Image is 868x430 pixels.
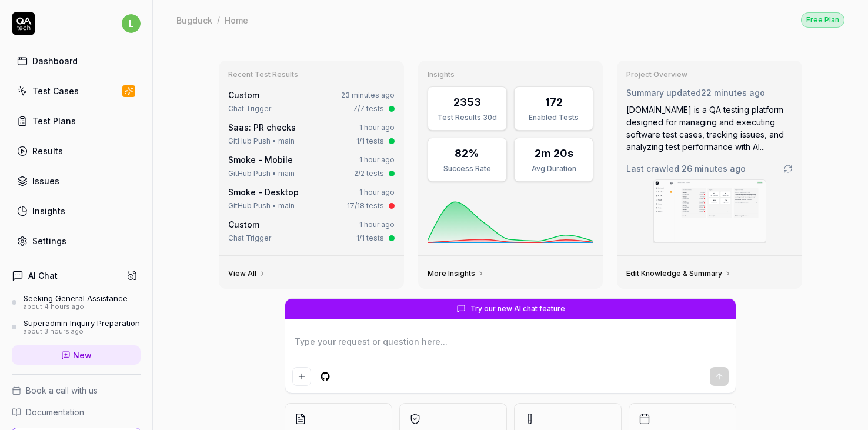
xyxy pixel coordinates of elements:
[28,269,58,282] h4: AI Chat
[226,119,397,149] a: Saas: PR checks1 hour agoGitHub Push • main1/1 tests
[292,367,311,386] button: Add attachment
[626,162,746,175] span: Last crawled
[26,384,98,396] span: Book a call with us
[12,345,141,365] a: New
[228,233,271,244] div: Chat Trigger
[228,136,295,146] div: GitHub Push • main
[626,88,701,98] span: Summary updated
[24,318,140,328] div: Superadmin Inquiry Preparation
[228,219,259,229] span: Custom
[228,155,293,165] a: Smoke - Mobile
[359,123,395,132] time: 1 hour ago
[12,49,141,72] a: Dashboard
[455,145,479,161] div: 82%
[626,70,793,79] h3: Project Overview
[228,90,259,100] span: Custom
[356,233,384,244] div: 1/1 tests
[783,164,793,174] a: Go to crawling settings
[801,12,844,28] div: Free Plan
[228,269,266,278] a: View All
[228,187,299,197] a: Smoke - Desktop
[522,112,586,123] div: Enabled Tests
[176,14,212,26] div: Bugduck
[428,70,594,79] h3: Insights
[32,205,65,217] div: Insights
[356,136,384,146] div: 1/1 tests
[32,115,76,127] div: Test Plans
[435,164,499,174] div: Success Rate
[226,151,397,181] a: Smoke - Mobile1 hour agoGitHub Push • main2/2 tests
[26,406,84,418] span: Documentation
[24,294,128,303] div: Seeking General Assistance
[470,304,565,314] span: Try our new AI chat feature
[435,112,499,123] div: Test Results 30d
[654,180,766,242] img: Screenshot
[12,318,141,336] a: Superadmin Inquiry Preparationabout 3 hours ago
[228,122,296,132] a: Saas: PR checks
[801,12,844,28] a: Free Plan
[12,109,141,132] a: Test Plans
[353,104,384,114] div: 7/7 tests
[32,145,63,157] div: Results
[341,91,395,99] time: 23 minutes ago
[12,294,141,311] a: Seeking General Assistanceabout 4 hours ago
[228,168,295,179] div: GitHub Push • main
[12,229,141,252] a: Settings
[626,104,793,153] div: [DOMAIN_NAME] is a QA testing platform designed for managing and executing software test cases, t...
[12,199,141,222] a: Insights
[359,188,395,196] time: 1 hour ago
[228,201,295,211] div: GitHub Push • main
[122,14,141,33] span: l
[682,164,746,174] time: 26 minutes ago
[228,70,395,79] h3: Recent Test Results
[428,269,485,278] a: More Insights
[225,14,248,26] div: Home
[545,94,563,110] div: 172
[226,184,397,214] a: Smoke - Desktop1 hour agoGitHub Push • main17/18 tests
[226,216,397,246] a: Custom1 hour agoChat Trigger1/1 tests
[12,139,141,162] a: Results
[217,14,220,26] div: /
[32,175,59,187] div: Issues
[24,303,128,311] div: about 4 hours ago
[32,235,66,247] div: Settings
[12,79,141,102] a: Test Cases
[32,55,78,67] div: Dashboard
[12,169,141,192] a: Issues
[354,168,384,179] div: 2/2 tests
[73,349,92,361] span: New
[12,384,141,396] a: Book a call with us
[453,94,481,110] div: 2353
[701,88,765,98] time: 22 minutes ago
[626,269,732,278] a: Edit Knowledge & Summary
[226,86,397,116] a: Custom23 minutes agoChat Trigger7/7 tests
[535,145,573,161] div: 2m 20s
[347,201,384,211] div: 17/18 tests
[359,220,395,229] time: 1 hour ago
[12,406,141,418] a: Documentation
[359,155,395,164] time: 1 hour ago
[32,85,79,97] div: Test Cases
[24,328,140,336] div: about 3 hours ago
[228,104,271,114] div: Chat Trigger
[122,12,141,35] button: l
[522,164,586,174] div: Avg Duration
